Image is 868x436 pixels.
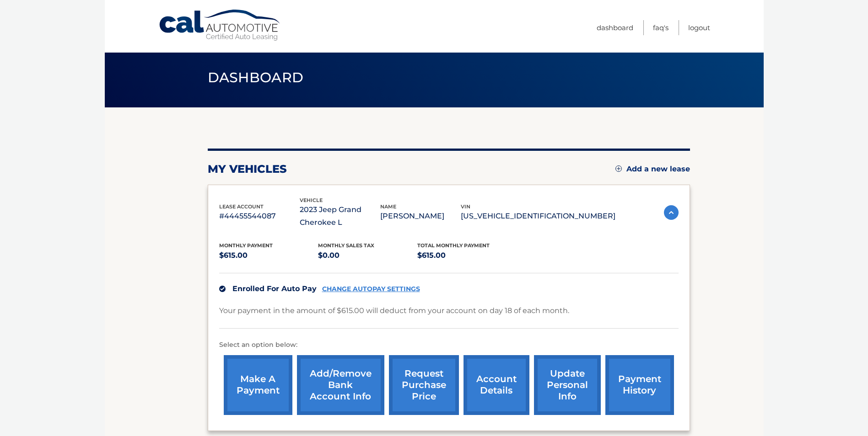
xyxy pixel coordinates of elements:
a: account details [464,355,529,415]
p: [PERSON_NAME] [380,210,461,223]
p: #44455544087 [219,210,300,223]
span: Monthly sales Tax [318,242,374,249]
a: Logout [688,20,710,35]
a: FAQ's [653,20,669,35]
img: check.svg [219,286,226,292]
a: Cal Automotive [158,9,282,42]
p: $615.00 [417,249,517,262]
p: [US_VEHICLE_IDENTIFICATION_NUMBER] [461,210,615,223]
span: name [380,203,396,210]
span: vehicle [300,197,323,203]
img: accordion-active.svg [664,205,679,220]
a: make a payment [224,355,292,415]
span: lease account [219,203,264,210]
span: Dashboard [208,69,304,86]
span: Enrolled For Auto Pay [232,284,317,293]
span: vin [461,203,470,210]
p: $0.00 [318,249,417,262]
p: Your payment in the amount of $615.00 will deduct from your account on day 18 of each month. [219,304,569,317]
span: Total Monthly Payment [417,242,490,249]
a: CHANGE AUTOPAY SETTINGS [322,285,420,293]
p: 2023 Jeep Grand Cherokee L [300,203,380,229]
img: add.svg [615,165,622,172]
a: request purchase price [389,355,459,415]
p: $615.00 [219,249,318,262]
a: payment history [605,355,674,415]
span: Monthly Payment [219,242,273,249]
a: Dashboard [597,20,633,35]
a: update personal info [534,355,601,415]
a: Add/Remove bank account info [297,355,384,415]
p: Select an option below: [219,340,679,351]
a: Add a new lease [615,165,690,174]
h2: my vehicles [208,162,287,176]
